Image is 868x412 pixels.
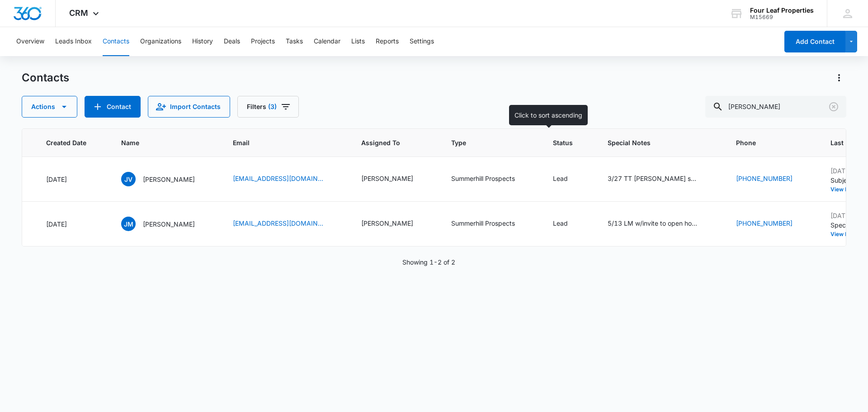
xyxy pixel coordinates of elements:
div: Status - Lead - Select to Edit Field [553,174,584,185]
div: Assigned To - Kelly Mursch - Select to Edit Field [361,174,429,185]
button: Filters [237,96,299,118]
a: [PHONE_NUMBER] [736,174,793,183]
input: Search Contacts [705,96,846,118]
button: View More [830,232,865,237]
span: CRM [69,8,88,18]
div: Email - joannabrown64@gmail.com - Select to Edit Field [233,218,340,229]
div: 5/13 LM w/invite to open house KM 5/4 LM for [PERSON_NAME] and told her to call me asap the [PERS... [608,218,698,228]
div: account name [750,7,814,14]
div: Special Notes - 5/13 LM w/invite to open house KM 5/4 LM for Joanna and told her to call me asap ... [608,218,714,229]
a: [PHONE_NUMBER] [736,218,793,228]
div: Click to sort ascending [509,105,588,125]
button: Lists [351,27,365,56]
p: Showing 1-2 of 2 [402,257,455,267]
div: 3/27 TT [PERSON_NAME] she is looking for 3 bdrm rental. Told her all the details and told her I w... [608,174,698,183]
button: Projects [251,27,275,56]
div: [DATE] [46,175,99,184]
button: Add Contact [85,96,141,118]
button: Calendar [314,27,340,56]
button: View More [830,187,865,192]
div: Lead [553,174,568,183]
div: Status - Lead - Select to Edit Field [553,218,584,229]
div: Lead [553,218,568,228]
button: Reports [376,27,399,56]
div: Type - Summerhill Prospects - Select to Edit Field [451,218,531,229]
p: [PERSON_NAME] [143,175,195,184]
div: [DATE] [46,219,99,229]
button: Clear [826,99,841,114]
button: Add Contact [784,31,845,52]
a: [EMAIL_ADDRESS][DOMAIN_NAME] [233,174,323,183]
button: Settings [410,27,434,56]
button: Tasks [286,27,303,56]
button: Leads Inbox [55,27,92,56]
span: Name [121,138,198,147]
span: Email [233,138,326,147]
span: Created Date [46,138,86,147]
div: Name - JoAnna M Brown - Select to Edit Field [121,217,211,231]
div: Summerhill Prospects [451,218,515,228]
span: (3) [268,104,277,110]
span: JV [121,172,136,186]
button: Actions [832,71,846,85]
div: Assigned To - Kelly Mursch - Select to Edit Field [361,218,429,229]
div: [PERSON_NAME] [361,218,413,228]
div: Phone - (616) 202-4342 - Select to Edit Field [736,218,809,229]
div: Type - Summerhill Prospects - Select to Edit Field [451,174,531,185]
div: Name - Joanna Vargas - Select to Edit Field [121,172,211,186]
span: Status [553,138,573,147]
span: Assigned To [361,138,416,147]
button: Overview [16,27,44,56]
span: Special Notes [608,138,714,147]
span: Phone [736,138,796,147]
a: [EMAIL_ADDRESS][DOMAIN_NAME] [233,218,323,228]
button: Actions [22,96,77,118]
div: Special Notes - 3/27 TT Joanna she is looking for 3 bdrm rental. Told her all the details and tol... [608,174,714,185]
div: Email - chacha.lara01@gmail.com - Select to Edit Field [233,174,340,185]
button: History [192,27,213,56]
div: Phone - (916) 678-2201 - Select to Edit Field [736,174,809,185]
div: account id [750,14,814,20]
button: Organizations [140,27,181,56]
button: Deals [224,27,240,56]
p: [PERSON_NAME] [143,219,195,229]
span: Type [451,138,518,147]
span: JM [121,217,136,231]
h1: Contacts [22,71,69,85]
button: Contacts [103,27,129,56]
div: Summerhill Prospects [451,174,515,183]
div: [PERSON_NAME] [361,174,413,183]
button: Import Contacts [148,96,230,118]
